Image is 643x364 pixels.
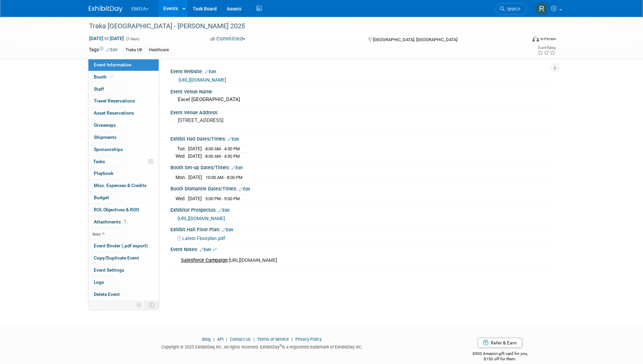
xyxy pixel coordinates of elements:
a: Contact Us [230,337,251,342]
img: ExhibitDay [89,6,123,12]
span: 10:00 AM - 8:00 PM [206,175,242,180]
a: Event Information [88,59,159,71]
a: Edit [205,69,216,74]
sup: ® [279,344,282,347]
span: [DATE] [DATE] [89,35,124,41]
span: 1 [123,219,128,224]
a: Asset Reservations [88,107,159,119]
span: Event Settings [94,267,124,273]
span: Giveaways [94,122,116,128]
div: Event Notes: [170,244,555,253]
span: Logs [94,279,104,285]
a: Blog [202,337,211,342]
a: Edit [222,227,233,232]
div: [URL][DOMAIN_NAME] [176,254,480,267]
a: Shipments [88,131,159,143]
a: Edit [200,247,211,252]
a: Latest Floorplan.pdf [178,236,225,241]
div: Traka [GEOGRAPHIC_DATA] - [PERSON_NAME] 2025 [87,20,516,32]
a: Sponsorships [88,144,159,155]
span: Budget [94,195,109,200]
div: Copyright © 2025 ExhibitDay, Inc. All rights reserved. ExhibitDay is a registered trademark of Ex... [89,342,436,350]
td: Toggle Event Tabs [145,301,159,309]
span: Event Information [94,62,132,67]
td: Wed. [176,195,188,202]
a: Delete Event [88,289,159,300]
div: Exhibit Hall Dates/Times: [170,134,555,143]
span: Playbook [94,171,113,176]
a: Edit [218,208,230,213]
div: Event Rating [537,46,556,50]
span: Booth [94,74,114,80]
span: | [290,337,294,342]
td: [DATE] [188,195,202,202]
button: Committed [208,35,248,42]
a: Edit [106,48,117,52]
td: Tue. [176,145,188,153]
a: Tasks [88,156,159,168]
div: Event Website: [170,66,555,75]
span: 8:00 AM - 4:30 PM [205,146,240,151]
span: [GEOGRAPHIC_DATA], [GEOGRAPHIC_DATA] [373,37,457,42]
div: Excel [GEOGRAPHIC_DATA] [176,94,550,105]
span: Misc. Expenses & Credits [94,183,146,188]
span: | [212,337,216,342]
a: Event Binder (.pdf export) [88,240,159,252]
td: Mon. [176,174,188,181]
span: Search [505,6,520,11]
td: [DATE] [188,153,202,160]
span: less [92,231,101,237]
img: Format-Inperson.png [532,36,539,41]
i: Booth reservation complete [110,75,113,79]
td: [DATE] [188,174,202,181]
span: Copy/Duplicate Event [94,255,139,261]
span: Shipments [94,134,116,140]
a: Giveaways [88,119,159,131]
span: | [224,337,229,342]
a: [URL][DOMAIN_NAME] [179,77,226,83]
div: Exhibitor Prospectus: [170,205,555,214]
td: Personalize Event Tab Strip [133,301,145,309]
a: Attachments1 [88,216,159,228]
pre: [STREET_ADDRESS] [178,117,323,123]
span: Attachments [94,219,128,224]
a: Event Settings [88,264,159,276]
a: Budget [88,192,159,204]
span: (2 days) [125,37,139,41]
b: Salesforce Campaign [181,257,227,263]
span: Sponsorships [94,147,123,152]
span: Delete Event [94,292,120,297]
div: Booth Set-up Dates/Times: [170,162,555,171]
td: Tags [89,46,117,54]
span: ROI, Objectives & ROO [94,207,139,212]
span: 8:00 AM - 4:30 PM [205,154,240,159]
td: [DATE] [188,145,202,153]
a: Copy/Duplicate Event [88,252,159,264]
img: Rafaela Rupere [535,2,548,15]
a: Terms of Service [257,337,289,342]
span: | [252,337,256,342]
span: Asset Reservations [94,110,134,116]
span: Event Binder (.pdf export) [94,243,148,248]
div: Booth Dismantle Dates/Times: [170,184,555,192]
div: Healthcare [147,47,171,54]
div: Event Venue Name: [170,87,555,95]
a: Edit [232,165,243,170]
a: Booth [88,71,159,83]
div: $150 off for them. [446,356,555,362]
a: API [217,337,223,342]
span: to [103,36,110,41]
a: Refer & Earn [478,338,522,348]
b: : [227,257,229,263]
span: Staff [94,86,104,92]
a: Privacy Policy [295,337,322,342]
div: Exhibit Hall Floor Plan: [170,224,555,233]
td: Wed. [176,153,188,160]
a: ROI, Objectives & ROO [88,204,159,216]
div: In-Person [540,36,556,41]
a: [URL][DOMAIN_NAME] [178,216,225,221]
a: Logs [88,276,159,288]
div: $500 Amazon gift card for you, [446,346,555,362]
span: Travel Reservations [94,98,135,103]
